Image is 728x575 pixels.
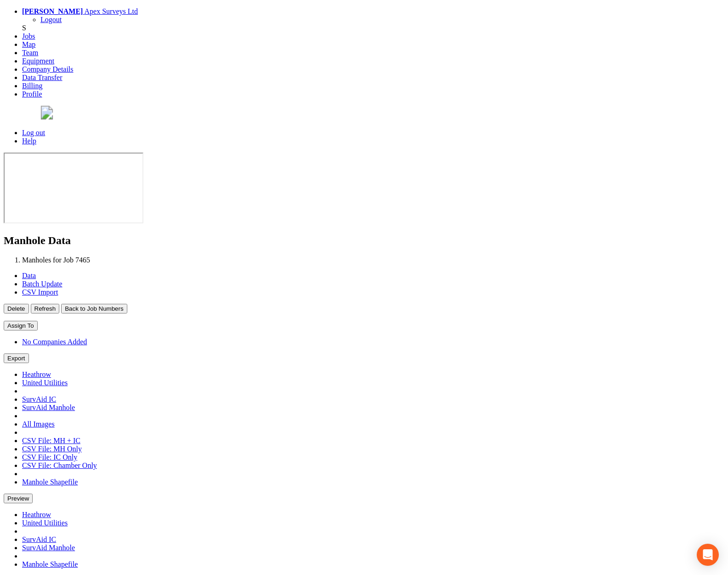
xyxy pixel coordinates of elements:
a: Help [22,137,36,145]
a: Data Transfer [22,74,63,81]
a: Heathrow [22,370,51,378]
button: Assign To [4,321,38,330]
strong: [PERSON_NAME] [22,7,83,15]
a: Data [22,272,36,279]
a: Map [22,40,35,48]
button: Delete [4,304,29,313]
a: CSV File: Chamber Only [22,461,97,469]
a: Profile [22,90,42,98]
a: Company Details [22,65,74,73]
a: Manhole Shapefile [22,478,78,486]
button: Preview [4,494,33,503]
button: Refresh [31,304,60,313]
span: Apex Surveys Ltd [85,7,138,15]
a: Billing [22,82,42,90]
a: [PERSON_NAME] Apex Surveys Ltd [22,7,138,15]
h2: Manhole Data [4,234,724,247]
a: SurvAid Manhole [22,544,75,552]
button: Back to Job Numbers [61,304,127,313]
a: Equipment [22,57,54,65]
a: Logout [40,16,62,23]
button: Export [4,353,29,363]
a: CSV File: IC Only [22,453,77,461]
a: CSV Import [22,288,58,296]
a: Heathrow [22,511,51,518]
a: SurvAid IC [22,535,56,543]
a: Log out [22,129,45,137]
a: Manhole Shapefile [22,560,78,568]
a: Batch Update [22,280,63,288]
a: Jobs [22,32,35,40]
div: Open Intercom Messenger [697,544,719,566]
a: All Images [22,420,55,428]
a: CSV File: MH + IC [22,437,80,444]
a: SurvAid IC [22,395,56,403]
div: S [22,24,724,32]
a: SurvAid Manhole [22,404,75,411]
a: No Companies Added [22,338,87,346]
a: CSV File: MH Only [22,445,82,453]
a: Team [22,49,38,57]
li: Manholes for Job 7465 [22,256,724,264]
a: United Utilities [22,379,68,387]
a: United Utilities [22,519,68,527]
